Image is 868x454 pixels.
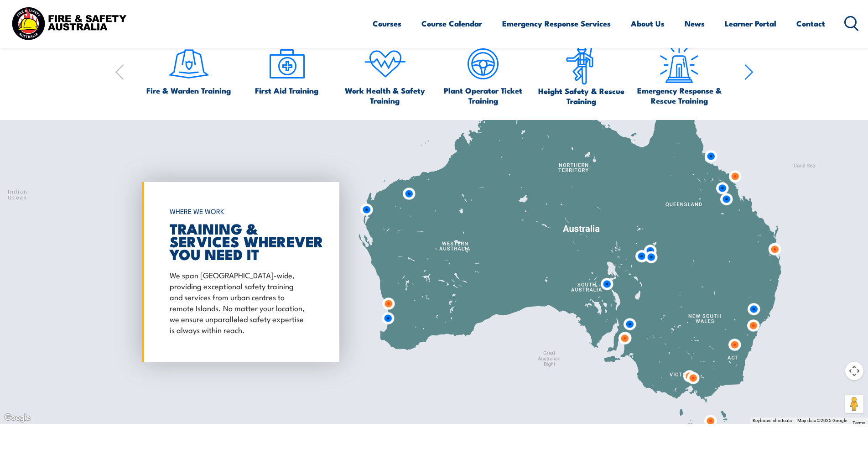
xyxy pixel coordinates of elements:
[265,42,308,85] img: icon-2
[340,42,430,105] a: Work Health & Safety Training
[146,42,231,95] a: Fire & Warden Training
[845,362,863,380] button: Map camera controls
[438,85,528,105] span: Plant Operator Ticket Training
[658,42,701,85] img: Emergency Response Icon
[340,85,430,105] span: Work Health & Safety Training
[255,42,318,95] a: First Aid Training
[536,86,626,106] span: Height Safety & Rescue Training
[167,42,210,85] img: icon-1
[170,269,307,335] p: We span [GEOGRAPHIC_DATA]-wide, providing exceptional safety training and services from urban cen...
[462,42,504,85] img: icon-5
[421,11,482,36] a: Course Calendar
[146,85,231,95] span: Fire & Warden Training
[796,11,825,36] a: Contact
[797,418,847,423] span: Map data ©2025 Google
[364,42,406,85] img: icon-4
[536,42,626,106] a: Height Safety & Rescue Training
[438,42,528,105] a: Plant Operator Ticket Training
[725,11,776,36] a: Learner Portal
[2,412,32,424] img: Google
[631,11,665,36] a: About Us
[255,85,318,95] span: First Aid Training
[502,11,611,36] a: Emergency Response Services
[753,417,792,424] button: Keyboard shortcuts
[852,420,865,425] a: Terms (opens in new tab)
[170,222,307,260] h2: TRAINING & SERVICES WHEREVER YOU NEED IT
[634,42,724,105] a: Emergency Response & Rescue Training
[2,412,32,424] a: Open this area in Google Maps (opens a new window)
[634,85,724,105] span: Emergency Response & Rescue Training
[373,11,401,36] a: Courses
[170,203,307,219] h6: WHERE WE WORK
[845,395,863,413] button: Drag Pegman onto the map to open Street View
[685,11,705,36] a: News
[560,42,603,86] img: icon-6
